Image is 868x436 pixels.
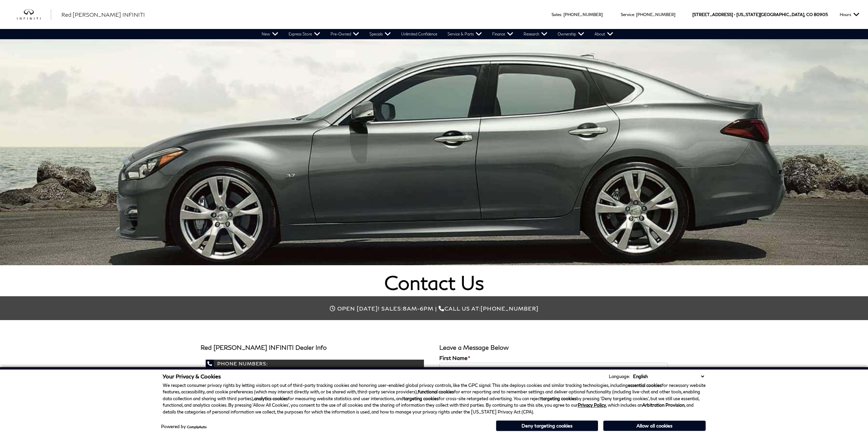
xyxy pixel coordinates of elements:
[487,29,518,39] a: Finance
[403,396,439,401] strong: targeting cookies
[283,29,325,39] a: Express Store
[518,29,553,39] a: Research
[642,402,685,408] strong: Arbitration Provision
[206,360,424,368] span: Phone Numbers:
[603,421,706,431] button: Allow all cookies
[418,389,454,394] strong: functional cookies
[364,29,396,39] a: Specials
[381,305,403,312] span: Sales:
[403,305,433,312] span: 8am-6pm
[435,305,437,312] span: |
[161,424,207,429] div: Powered by
[163,373,221,379] span: Your Privacy & Cookies
[553,29,589,39] a: Ownership
[337,305,380,312] span: Open [DATE]!
[396,29,442,39] a: Unlimited Confidence
[541,396,576,401] strong: targeting cookies
[561,12,562,17] span: :
[187,425,207,429] a: ComplyAuto
[442,29,487,39] a: Service & Parts
[692,12,828,17] a: [STREET_ADDRESS] • [US_STATE][GEOGRAPHIC_DATA], CO 80905
[636,12,675,17] a: [PHONE_NUMBER]
[17,9,51,20] a: infiniti
[163,382,706,416] p: We respect consumer privacy rights by letting visitors opt out of third-party tracking cookies an...
[201,272,668,293] h1: Contact Us
[481,305,539,312] span: [PHONE_NUMBER]
[254,396,288,401] strong: analytics cookies
[609,374,630,379] div: Language:
[634,12,635,17] span: :
[628,382,662,388] strong: essential cookies
[439,355,470,361] label: First Name
[17,9,51,20] img: INFINITI
[496,420,598,431] button: Deny targeting cookies
[621,12,634,17] span: Service
[201,305,668,312] div: Call us at:
[631,373,706,380] select: Language Select
[256,29,618,39] nav: Main Navigation
[256,29,283,39] a: New
[439,344,668,351] h3: Leave a Message Below
[551,12,561,17] span: Sales
[563,12,603,17] a: [PHONE_NUMBER]
[201,344,429,351] h3: Red [PERSON_NAME] INFINITI Dealer Info
[325,29,364,39] a: Pre-Owned
[61,11,145,19] a: Red [PERSON_NAME] INFINITI
[589,29,618,39] a: About
[578,402,606,408] a: Privacy Policy
[61,11,145,18] span: Red [PERSON_NAME] INFINITI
